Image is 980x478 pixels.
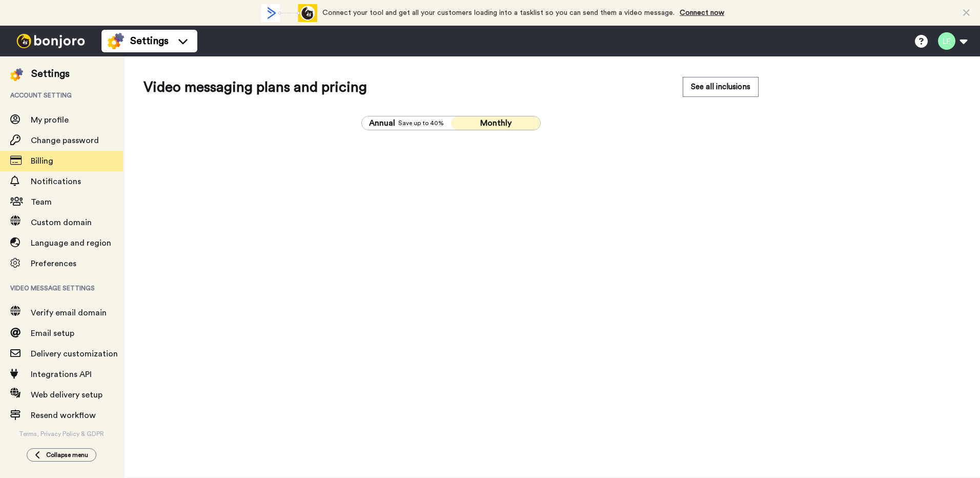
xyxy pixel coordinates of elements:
[261,4,317,22] div: animation
[451,116,540,130] button: Monthly
[31,370,92,379] span: Integrations API
[31,157,53,165] span: Billing
[31,350,118,358] span: Delivery customization
[680,9,724,16] a: Connect now
[322,9,675,16] span: Connect your tool and get all your customers loading into a tasklist so you can send them a video...
[31,239,111,247] span: Language and region
[31,309,107,317] span: Verify email domain
[31,411,96,420] span: Resend workflow
[31,177,81,186] span: Notifications
[398,119,444,127] span: Save up to 40%
[683,77,759,97] button: See all inclusions
[144,77,367,97] span: Video messaging plans and pricing
[46,451,88,459] span: Collapse menu
[31,116,69,124] span: My profile
[31,218,92,227] span: Custom domain
[362,116,451,130] button: AnnualSave up to 40%
[12,34,89,48] img: bj-logo-header-white.svg
[31,329,74,337] span: Email setup
[31,260,76,268] span: Preferences
[108,33,124,49] img: settings-colored.svg
[31,67,70,81] div: Settings
[31,198,52,206] span: Team
[10,68,23,81] img: settings-colored.svg
[480,119,512,127] span: Monthly
[31,136,99,145] span: Change password
[369,117,395,129] span: Annual
[130,34,169,48] span: Settings
[31,391,103,399] span: Web delivery setup
[27,448,96,462] button: Collapse menu
[683,77,759,97] a: See all inclusions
